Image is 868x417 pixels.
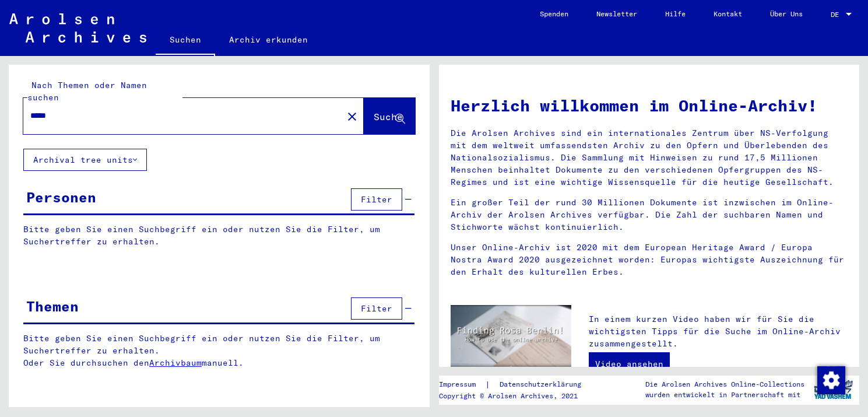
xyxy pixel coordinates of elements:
[645,390,804,400] p: wurden entwickelt in Partnerschaft mit
[451,197,848,233] p: Ein großer Teil der rund 30 Millionen Dokumente ist inzwischen im Online-Archiv der Arolsen Archi...
[439,391,595,401] p: Copyright © Arolsen Archives, 2021
[364,98,415,134] button: Suche
[439,379,485,391] a: Impressum
[26,187,96,208] div: Personen
[451,305,571,371] img: video.jpg
[645,379,804,390] p: Die Arolsen Archives Online-Collections
[345,110,359,124] mat-icon: close
[589,352,670,376] a: Video ansehen
[361,194,392,205] span: Filter
[351,188,402,211] button: Filter
[23,149,147,171] button: Archival tree units
[451,93,848,118] h1: Herzlich willkommen im Online-Archiv!
[340,104,364,128] button: Clear
[589,313,848,350] p: In einem kurzen Video haben wir für Sie die wichtigsten Tipps für die Suche im Online-Archiv zusa...
[811,375,855,404] img: yv_logo.png
[26,296,79,317] div: Themen
[9,13,146,43] img: Arolsen_neg.svg
[374,111,403,122] span: Suche
[156,26,215,56] a: Suchen
[361,303,392,314] span: Filter
[831,10,844,19] span: DE
[451,241,848,278] p: Unser Online-Archiv ist 2020 mit dem European Heritage Award / Europa Nostra Award 2020 ausgezeic...
[351,297,402,320] button: Filter
[23,223,414,248] p: Bitte geben Sie einen Suchbegriff ein oder nutzen Sie die Filter, um Suchertreffer zu erhalten.
[817,366,845,394] div: Zustimmung ändern
[439,379,595,391] div: |
[215,26,322,54] a: Archiv erkunden
[451,127,848,188] p: Die Arolsen Archives sind ein internationales Zentrum über NS-Verfolgung mit dem weltweit umfasse...
[27,80,147,103] mat-label: Nach Themen oder Namen suchen
[490,379,595,391] a: Datenschutzerklärung
[817,366,845,394] img: Zustimmung ändern
[149,358,202,368] a: Archivbaum
[23,332,415,369] p: Bitte geben Sie einen Suchbegriff ein oder nutzen Sie die Filter, um Suchertreffer zu erhalten. O...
